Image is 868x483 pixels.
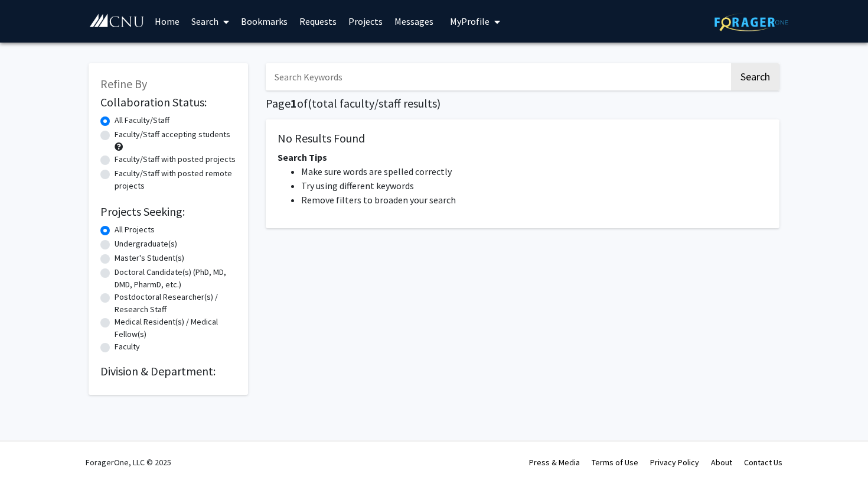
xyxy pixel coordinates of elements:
[115,316,236,341] label: Medical Resident(s) / Medical Fellow(s)
[592,457,638,468] a: Terms of Use
[714,13,788,31] img: ForagerOne Logo
[185,1,235,42] a: Search
[389,1,439,42] a: Messages
[342,1,389,42] a: Projects
[301,193,768,207] li: Remove filters to broaden your search
[235,1,293,42] a: Bookmarks
[149,1,185,42] a: Home
[115,114,169,127] label: All Faculty/Staff
[115,341,140,353] label: Faculty
[301,164,768,179] li: Make sure words are spelled correctly
[115,252,184,264] label: Master's Student(s)
[115,167,236,192] label: Faculty/Staff with posted remote projects
[115,223,155,236] label: All Projects
[266,96,779,111] h1: Page of ( total faculty/staff results)
[266,63,729,90] input: Search Keywords
[650,457,699,468] a: Privacy Policy
[115,238,177,250] label: Undergraduate(s)
[711,457,732,468] a: About
[115,291,236,316] label: Postdoctoral Researcher(s) / Research Staff
[278,131,768,145] h5: No Results Found
[744,457,782,468] a: Contact Us
[115,128,230,141] label: Faculty/Staff accepting students
[115,266,236,291] label: Doctoral Candidate(s) (PhD, MD, DMD, PharmD, etc.)
[100,364,236,378] h2: Division & Department:
[278,151,327,163] span: Search Tips
[115,153,236,166] label: Faculty/Staff with posted projects
[266,240,779,267] nav: Page navigation
[100,205,236,219] h2: Projects Seeking:
[529,457,580,468] a: Press & Media
[100,76,147,91] span: Refine By
[89,14,145,28] img: Christopher Newport University Logo
[293,1,342,42] a: Requests
[86,442,171,483] div: ForagerOne, LLC © 2025
[100,95,236,109] h2: Collaboration Status:
[301,179,768,193] li: Try using different keywords
[818,430,859,474] iframe: Chat
[731,63,779,90] button: Search
[291,96,297,111] span: 1
[450,15,490,27] span: My Profile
